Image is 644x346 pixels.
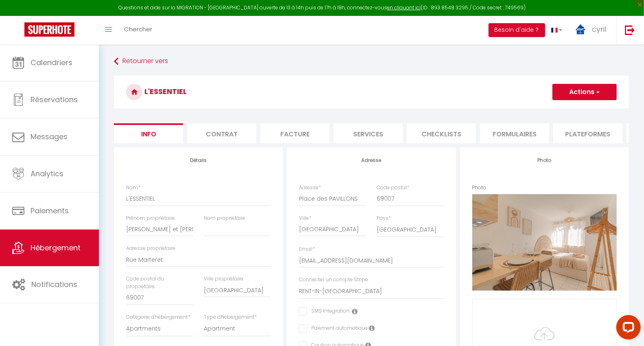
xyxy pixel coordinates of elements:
[472,158,617,163] h4: Photo
[31,57,72,68] span: Calendriers
[31,206,69,216] span: Paiements
[124,25,152,33] span: Chercher
[260,123,330,143] li: Facture
[114,54,629,69] a: Retourner vers
[407,123,476,143] li: Checklists
[552,84,617,100] button: Actions
[489,23,545,37] button: Besoin d'aide ?
[187,123,256,143] li: Contrat
[377,184,409,192] label: Code postal
[204,313,257,321] label: Type d'hébergement
[118,16,158,44] a: Chercher
[31,243,81,253] span: Hébergement
[299,215,311,222] label: Ville
[31,94,78,105] span: Réservations
[299,245,315,253] label: Email
[480,123,549,143] li: Formulaires
[126,245,175,252] label: Adresse propriétaire
[625,25,635,35] img: logout
[472,184,487,192] label: Photo
[377,215,391,222] label: Pays
[114,76,629,108] h3: L'ESSENTIEL
[126,158,271,163] h4: Détails
[299,158,443,163] h4: Adresse
[204,275,243,283] label: Ville propriétaire
[592,24,606,34] span: cyril
[553,123,622,143] li: Plateformes
[568,16,616,44] a: ... cyril
[334,123,403,143] li: Services
[126,215,175,222] label: Prénom propriétaire
[31,279,77,289] span: Notifications
[126,313,190,321] label: Catégorie d'hébergement
[307,324,368,333] label: Paiement automatique
[204,215,245,222] label: Nom propriétaire
[126,275,193,291] label: Code postal du propriétaire
[114,123,183,143] li: Info
[387,4,421,11] a: en cliquant ici
[299,184,321,192] label: Adresse
[610,312,644,346] iframe: LiveChat chat widget
[525,237,564,249] button: Supprimer
[31,131,68,142] span: Messages
[24,22,74,37] img: Super Booking
[299,276,368,284] label: Connecter un compte Stripe
[126,184,140,192] label: Nom
[574,23,587,35] img: ...
[31,169,63,179] span: Analytics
